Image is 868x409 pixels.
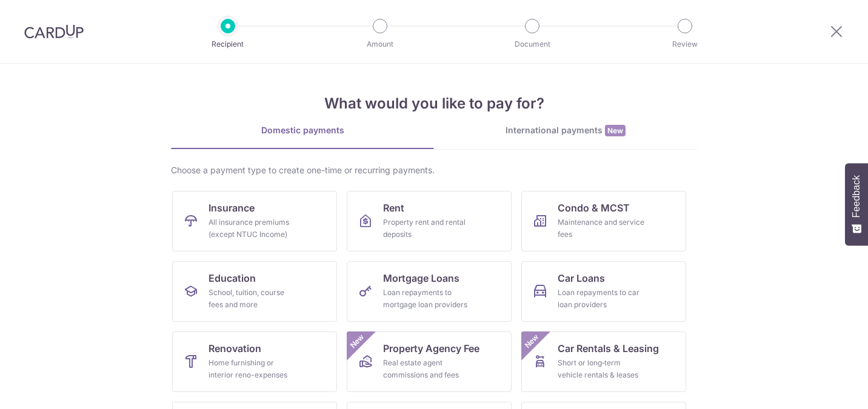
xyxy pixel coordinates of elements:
[845,163,868,245] button: Feedback - Show survey
[347,331,367,351] span: New
[209,271,256,285] span: Education
[851,175,862,218] span: Feedback
[383,287,470,311] div: Loan repayments to mortgage loan providers
[209,287,296,311] div: School, tuition, course fees and more
[171,164,697,176] div: Choose a payment type to create one-time or recurring payments.
[383,341,479,356] span: Property Agency Fee
[383,201,404,215] span: Rent
[605,125,626,136] span: New
[209,341,261,356] span: Renovation
[558,357,645,381] div: Short or long‑term vehicle rentals & leases
[521,331,686,392] a: Car Rentals & LeasingShort or long‑term vehicle rentals & leasesNew
[521,191,686,251] a: Condo & MCSTMaintenance and service fees
[209,216,296,241] div: All insurance premiums (except NTUC Income)
[347,331,512,392] a: Property Agency FeeReal estate agent commissions and feesNew
[383,271,459,285] span: Mortgage Loans
[172,331,337,392] a: RenovationHome furnishing or interior reno-expenses
[640,38,730,50] p: Review
[522,331,542,351] span: New
[24,24,84,39] img: CardUp
[487,38,577,50] p: Document
[172,191,337,251] a: InsuranceAll insurance premiums (except NTUC Income)
[171,93,697,115] h4: What would you like to pay for?
[521,261,686,322] a: Car LoansLoan repayments to car loan providers
[558,287,645,311] div: Loan repayments to car loan providers
[347,191,512,251] a: RentProperty rent and rental deposits
[434,124,697,137] div: International payments
[383,216,470,241] div: Property rent and rental deposits
[558,271,605,285] span: Car Loans
[171,124,434,136] div: Domestic payments
[209,201,255,215] span: Insurance
[335,38,425,50] p: Amount
[558,341,659,356] span: Car Rentals & Leasing
[347,261,512,322] a: Mortgage LoansLoan repayments to mortgage loan providers
[209,357,296,381] div: Home furnishing or interior reno-expenses
[558,216,645,241] div: Maintenance and service fees
[183,38,273,50] p: Recipient
[558,201,630,215] span: Condo & MCST
[172,261,337,322] a: EducationSchool, tuition, course fees and more
[383,357,470,381] div: Real estate agent commissions and fees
